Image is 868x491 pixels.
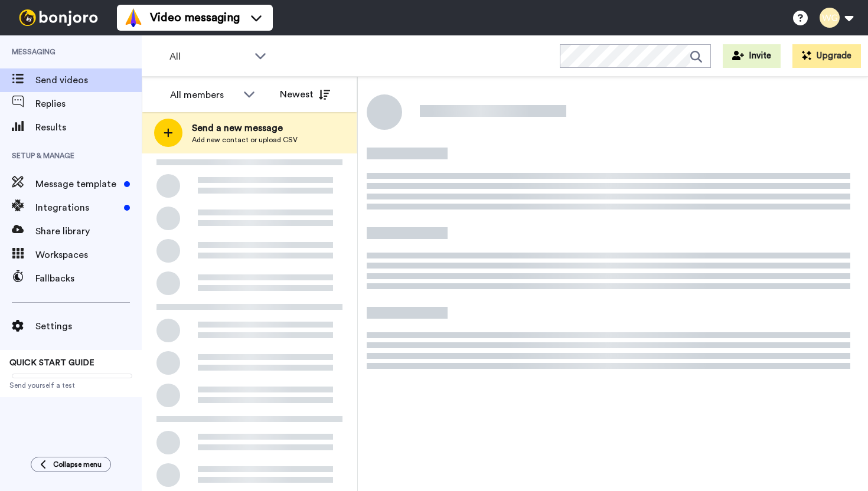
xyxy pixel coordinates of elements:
span: Send a new message [192,121,298,135]
span: Send videos [35,73,142,87]
span: Workspaces [35,248,142,262]
button: Upgrade [792,44,861,68]
span: Settings [35,319,142,333]
span: All [169,50,249,64]
span: Video messaging [150,9,240,26]
span: QUICK START GUIDE [9,359,94,367]
span: Integrations [35,201,119,215]
span: Replies [35,97,142,111]
span: Collapse menu [53,460,102,469]
button: Invite [723,44,781,68]
div: All members [170,88,237,102]
span: Fallbacks [35,271,142,286]
span: Share library [35,224,142,238]
img: vm-color.svg [124,8,143,27]
span: Message template [35,177,119,191]
span: Send yourself a test [9,381,132,390]
button: Newest [271,83,339,106]
button: Collapse menu [31,457,111,472]
span: Results [35,120,142,135]
img: bj-logo-header-white.svg [14,9,103,26]
span: Add new contact or upload CSV [192,135,298,145]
